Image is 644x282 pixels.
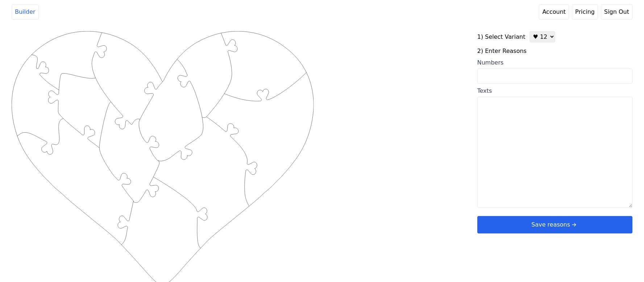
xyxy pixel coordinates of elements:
div: Texts [477,87,632,95]
label: 2) Enter Reasons [477,47,632,55]
label: 1) Select Variant [477,33,525,41]
a: Account [539,4,569,20]
a: Pricing [572,4,598,20]
input: Numbers [477,69,632,84]
textarea: Texts [477,97,632,208]
a: Builder [12,4,39,20]
svg: arrow right short [570,221,578,229]
button: Save reasonsarrow right short [477,216,632,233]
button: Sign Out [601,4,632,20]
div: Numbers [477,58,632,67]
